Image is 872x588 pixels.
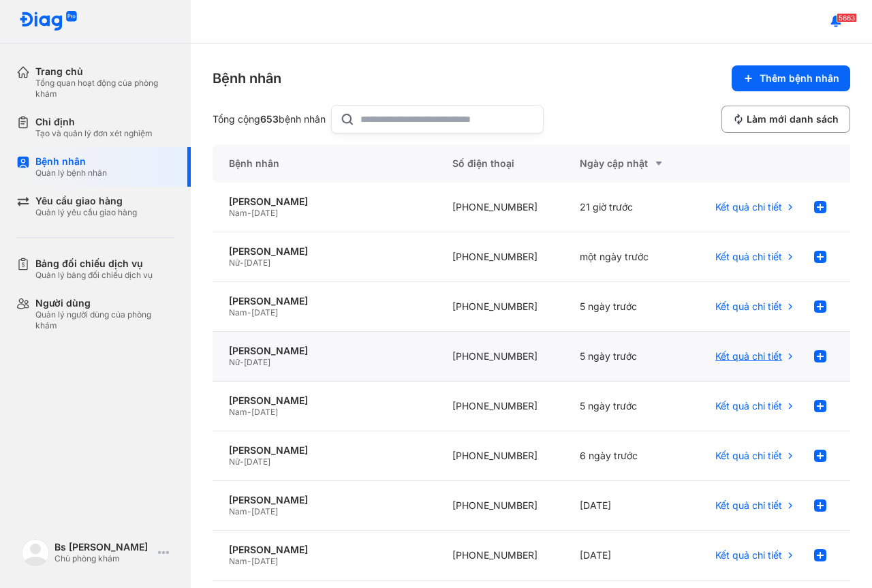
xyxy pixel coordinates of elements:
[715,251,782,263] span: Kết quả chi tiết
[436,531,563,581] div: [PHONE_NUMBER]
[35,155,107,168] div: Bệnh nhân
[22,539,49,566] img: logo
[247,407,251,417] span: -
[213,144,436,183] div: Bệnh nhân
[251,556,278,566] span: [DATE]
[436,282,563,332] div: [PHONE_NUMBER]
[436,232,563,282] div: [PHONE_NUMBER]
[715,300,782,313] span: Kết quả chi tiết
[229,258,240,268] span: Nữ
[213,69,281,88] div: Bệnh nhân
[229,506,247,516] span: Nam
[251,407,278,417] span: [DATE]
[837,13,857,22] span: 5663
[240,357,244,367] span: -
[229,494,420,506] div: [PERSON_NAME]
[247,307,251,318] span: -
[563,531,691,581] div: [DATE]
[35,78,174,99] div: Tổng quan hoạt động của phòng khám
[247,208,251,218] span: -
[436,481,563,531] div: [PHONE_NUMBER]
[229,444,420,457] div: [PERSON_NAME]
[563,232,691,282] div: một ngày trước
[229,245,420,258] div: [PERSON_NAME]
[229,345,420,357] div: [PERSON_NAME]
[580,155,674,172] div: Ngày cập nhật
[35,116,153,128] div: Chỉ định
[563,282,691,332] div: 5 ngày trước
[760,72,839,84] span: Thêm bệnh nhân
[35,65,174,78] div: Trang chủ
[213,113,326,125] div: Tổng cộng bệnh nhân
[229,556,247,566] span: Nam
[19,11,78,32] img: logo
[715,350,782,362] span: Kết quả chi tiết
[732,65,850,91] button: Thêm bệnh nhân
[229,544,420,556] div: [PERSON_NAME]
[436,431,563,481] div: [PHONE_NUMBER]
[436,144,563,183] div: Số điện thoại
[35,297,174,309] div: Người dùng
[244,457,270,467] span: [DATE]
[229,196,420,208] div: [PERSON_NAME]
[721,106,850,133] button: Làm mới danh sách
[251,506,278,516] span: [DATE]
[436,332,563,382] div: [PHONE_NUMBER]
[715,499,782,512] span: Kết quả chi tiết
[229,307,247,318] span: Nam
[747,113,839,125] span: Làm mới danh sách
[229,357,240,367] span: Nữ
[715,450,782,462] span: Kết quả chi tiết
[715,201,782,213] span: Kết quả chi tiết
[229,208,247,218] span: Nam
[436,183,563,232] div: [PHONE_NUMBER]
[244,258,270,268] span: [DATE]
[35,309,174,331] div: Quản lý người dùng của phòng khám
[563,183,691,232] div: 21 giờ trước
[35,207,137,218] div: Quản lý yêu cầu giao hàng
[240,457,244,467] span: -
[54,541,153,553] div: Bs [PERSON_NAME]
[35,270,153,281] div: Quản lý bảng đối chiếu dịch vụ
[35,168,107,179] div: Quản lý bệnh nhân
[247,506,251,516] span: -
[715,400,782,412] span: Kết quả chi tiết
[563,431,691,481] div: 6 ngày trước
[251,307,278,318] span: [DATE]
[247,556,251,566] span: -
[436,382,563,431] div: [PHONE_NUMBER]
[563,481,691,531] div: [DATE]
[229,295,420,307] div: [PERSON_NAME]
[35,258,153,270] div: Bảng đối chiếu dịch vụ
[229,394,420,407] div: [PERSON_NAME]
[563,332,691,382] div: 5 ngày trước
[229,457,240,467] span: Nữ
[35,128,153,139] div: Tạo và quản lý đơn xét nghiệm
[563,382,691,431] div: 5 ngày trước
[54,553,153,564] div: Chủ phòng khám
[251,208,278,218] span: [DATE]
[240,258,244,268] span: -
[229,407,247,417] span: Nam
[35,195,137,207] div: Yêu cầu giao hàng
[715,549,782,561] span: Kết quả chi tiết
[260,113,279,125] span: 653
[244,357,270,367] span: [DATE]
